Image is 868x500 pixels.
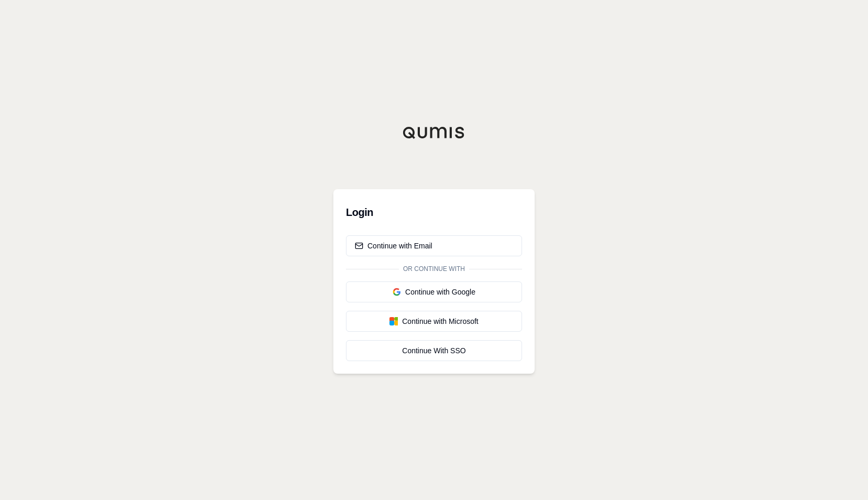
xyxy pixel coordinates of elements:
h3: Login [346,202,522,223]
button: Continue with Google [346,281,522,302]
div: Continue with Google [355,287,513,297]
button: Continue with Microsoft [346,311,522,332]
span: Or continue with [399,265,469,273]
div: Continue with Microsoft [355,316,513,327]
a: Continue With SSO [346,340,522,361]
button: Continue with Email [346,235,522,256]
div: Continue With SSO [355,345,513,356]
img: Qumis [403,126,465,139]
div: Continue with Email [355,241,432,251]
